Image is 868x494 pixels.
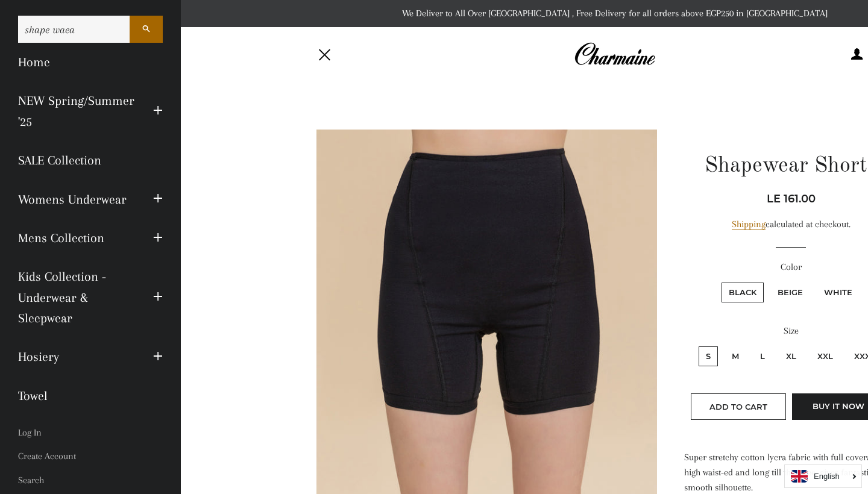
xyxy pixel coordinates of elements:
[9,469,172,492] a: Search
[779,346,804,366] label: XL
[709,402,767,411] span: Add to Cart
[9,180,144,219] a: Womens Underwear
[814,472,840,480] i: English
[9,43,172,81] a: Home
[9,257,144,337] a: Kids Collection - Underwear & Sleepwear
[9,337,144,376] a: Hosiery
[9,421,172,445] a: Log In
[725,346,746,366] label: M
[9,377,172,415] a: Towel
[574,41,655,67] img: Charmaine Egypt
[691,393,786,420] button: Add to Cart
[770,283,810,302] label: Beige
[817,283,860,302] label: White
[722,283,764,302] label: Black
[9,141,172,180] a: SALE Collection
[753,346,772,366] label: L
[732,219,766,230] a: Shipping
[9,81,144,141] a: NEW Spring/Summer '25
[699,346,718,366] label: S
[18,16,130,43] input: Search our store
[9,445,172,468] a: Create Account
[9,219,144,257] a: Mens Collection
[810,346,840,366] label: XXL
[767,192,816,205] span: LE 161.00
[791,470,855,483] a: English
